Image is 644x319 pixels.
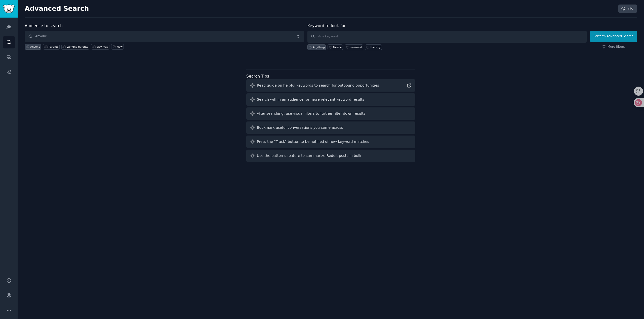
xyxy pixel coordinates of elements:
a: New [111,44,124,50]
button: Anyone [25,31,304,42]
div: therapy [371,45,381,49]
div: Bookmark useful conversations you come across [257,125,343,130]
div: Press the "Track" button to be notified of new keyword matches [257,139,369,144]
div: working parents [67,45,88,48]
div: Search within an audience for more relevant keyword results [257,97,364,102]
a: Info [618,5,637,13]
a: More filters [602,45,625,49]
button: Perform Advanced Search [590,31,637,42]
div: Anything [313,45,325,49]
input: Any keyword [307,31,587,43]
label: Keyword to look for [307,23,346,28]
div: After searching, use visual filters to further filter down results [257,111,365,116]
div: slowmad [97,45,108,48]
label: Audience to search [25,23,63,28]
div: New [117,45,123,48]
div: Parents [49,45,58,48]
img: GummySearch logo [3,5,15,13]
h2: Advanced Search [25,5,616,13]
div: Anyone [30,45,40,48]
div: Read guide on helpful keywords to search for outbound opportunities [257,83,379,88]
div: slowmad [350,45,362,49]
label: Search Tips [246,74,269,79]
div: Use the patterns feature to summarize Reddit posts in bulk [257,153,361,158]
div: Nessle [333,45,342,49]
